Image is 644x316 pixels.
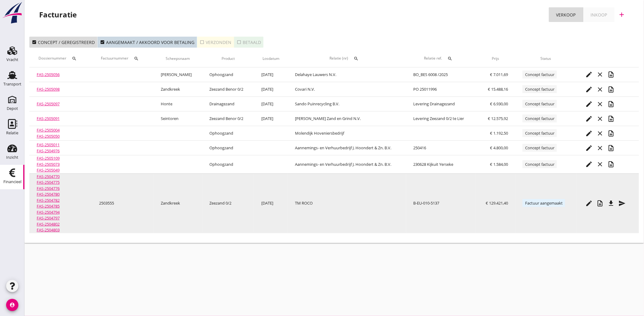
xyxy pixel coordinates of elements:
[597,100,604,108] i: close
[37,116,60,121] a: FAS-2505091
[37,227,60,233] a: FAS-2504803
[406,111,476,126] td: Levering Zeezand 0/2 te Lier
[608,86,615,93] i: note_add
[608,130,615,137] i: note_add
[406,67,476,82] td: BO_BES 6008 /2025
[37,180,60,185] a: FAS-2504775
[37,221,60,227] a: FAS-2504802
[619,200,626,207] i: send
[37,198,60,203] a: FAS-2504782
[608,200,615,207] i: file_download
[37,209,60,215] a: FAS-2504794
[254,97,288,111] td: [DATE]
[234,37,263,48] button: Betaald
[523,199,565,207] span: Factuur aangemaakt
[37,174,60,179] a: FAS-2504770
[32,40,37,45] i: check_box
[37,191,60,197] a: FAS-2504780
[608,144,615,152] i: note_add
[288,82,406,97] td: Covari N.V.
[476,82,515,97] td: € 15.488,16
[254,111,288,126] td: [DATE]
[523,100,557,108] span: Concept factuur
[288,173,406,233] td: TM ROCO
[586,115,593,122] i: edit
[200,40,204,45] i: check_box_outline_blank
[202,126,254,141] td: Ophoogzand
[29,50,92,67] th: Dossiernummer
[37,101,60,107] a: FAS-2505097
[37,133,60,139] a: FAS-2505050
[406,50,476,67] th: Relatie ref.
[37,72,60,77] a: FAS-2505056
[597,200,604,207] i: note_add
[37,215,60,221] a: FAS-2504797
[197,37,234,48] button: Verzonden
[32,39,95,45] div: Concept / geregistreerd
[448,56,453,61] i: search
[37,203,60,209] a: FAS-2504785
[288,111,406,126] td: [PERSON_NAME] Zand en Grind N.V.
[37,162,60,167] a: FAS-2505073
[154,67,202,82] td: [PERSON_NAME]
[476,126,515,141] td: € 1.192,50
[92,50,154,67] th: Factuurnummer
[597,115,604,122] i: close
[476,141,515,155] td: € 4.800,00
[523,114,557,122] span: Concept factuur
[406,82,476,97] td: PO 25011996
[523,160,557,168] span: Concept factuur
[597,161,604,168] i: close
[37,155,60,161] a: FAS-2505109
[3,82,21,86] div: Transport
[100,39,194,45] div: Aangemaakt / akkoord voor betaling
[7,107,18,111] div: Depot
[202,141,254,155] td: Ophoogzand
[586,130,593,137] i: edit
[406,155,476,174] td: 230628 Kijkuit Yerseke
[586,144,593,152] i: edit
[608,100,615,108] i: note_add
[37,186,60,191] a: FAS-2504776
[37,127,60,133] a: FAS-2505004
[254,67,288,82] td: [DATE]
[1,2,23,24] img: logo-small.a267ee39.svg
[288,155,406,174] td: Aannemings- en Verhuurbedrijf J. Hoondert & Zn. B.V.
[202,67,254,82] td: Ophoogzand
[406,173,476,233] td: B-EU-010-5137
[100,40,105,45] i: check_box
[523,71,557,78] span: Concept factuur
[6,155,18,159] div: Inzicht
[583,7,615,22] a: Inkoop
[154,97,202,111] td: Honte
[586,71,593,78] i: edit
[597,71,604,78] i: close
[202,155,254,174] td: Ophoogzand
[406,141,476,155] td: 250416
[549,7,583,22] a: Verkoop
[154,50,202,67] th: Scheepsnaam
[288,97,406,111] td: Sando Puinrecycling B.V.
[515,50,576,67] th: Status
[202,173,254,233] td: Zeezand 0/2
[608,161,615,168] i: note_add
[37,86,60,92] a: FAS-2505098
[6,58,18,62] div: Vracht
[476,67,515,82] td: € 7.011,69
[39,10,77,20] div: Facturatie
[476,155,515,174] td: € 1.584,00
[202,82,254,97] td: Zeezand Benor 0/2
[3,180,21,184] div: Financieel
[476,173,515,233] td: € 129.421,40
[591,12,607,18] div: Inkoop
[154,111,202,126] td: Seintoren
[586,100,593,108] i: edit
[608,115,615,122] i: note_add
[597,144,604,152] i: close
[618,11,626,18] i: add
[476,111,515,126] td: € 12.575,92
[608,71,615,78] i: note_add
[523,129,557,137] span: Concept factuur
[6,131,18,135] div: Relatie
[556,12,576,18] div: Verkoop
